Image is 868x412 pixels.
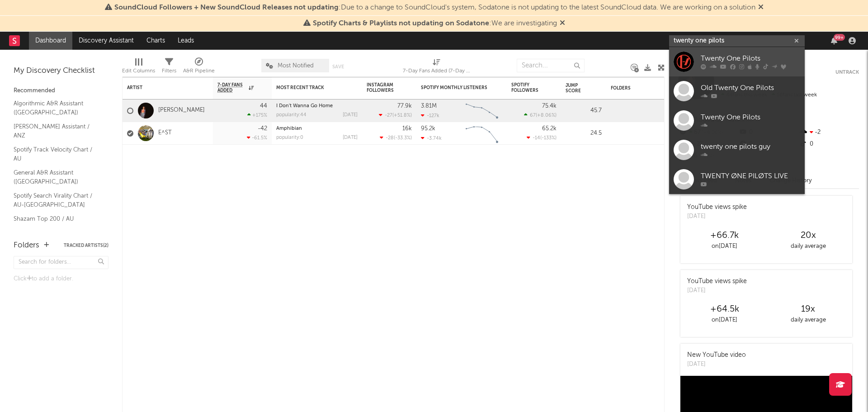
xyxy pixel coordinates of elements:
div: Amphibian [276,126,358,131]
div: -42 [258,126,267,132]
div: TWENTY ØNE PILØTS LIVE [701,171,800,182]
div: Spotify Monthly Listeners [421,85,489,90]
span: Most Notified [278,63,314,69]
div: -61.5 % [247,135,267,141]
a: Twenty One Pilots [669,47,805,76]
span: -28 [386,136,394,141]
div: ( ) [379,112,412,118]
div: Spotify Followers [511,82,543,93]
div: popularity: 44 [276,113,307,118]
a: Shazam Top 200 / AU [14,214,99,224]
button: Tracked Artists(2) [64,243,108,248]
div: New YouTube video [687,350,746,360]
div: on [DATE] [683,241,766,252]
div: on [DATE] [683,315,766,326]
span: +51.8 % [394,113,410,118]
div: Edit Columns [122,66,155,76]
a: Spotify Track Velocity Chart / AU [14,145,99,163]
div: Filters [162,54,176,81]
div: Artist [127,85,195,90]
a: Dashboard [29,32,72,50]
a: Twenty One Pilots [669,106,805,135]
a: [PERSON_NAME] [158,107,205,114]
a: Charts [140,32,171,50]
a: Discovery Assistant [72,32,140,50]
span: +8.06 % [537,113,555,118]
span: 7-Day Fans Added [217,82,246,93]
a: [PERSON_NAME] Assistant / ANZ [14,122,99,140]
span: 67 [530,113,536,118]
div: 3.81M [421,103,437,109]
div: YouTube views spike [687,277,747,286]
div: 99 + [834,34,845,41]
div: Edit Columns [122,54,155,81]
a: General A&R Assistant ([GEOGRAPHIC_DATA]) [14,168,99,186]
div: I Don't Wanna Go Home [276,104,358,109]
span: : We are investigating [313,20,557,27]
div: -3.74k [421,135,442,141]
div: A&R Pipeline [183,66,215,76]
a: Leads [171,32,200,50]
input: Search for artists [669,35,805,47]
div: 0 [799,138,859,150]
div: daily average [766,241,850,252]
div: [DATE] [343,135,358,140]
div: ( ) [527,135,557,141]
div: YouTube views spike [687,203,747,212]
div: -2 [799,127,859,138]
div: -127k [421,113,439,118]
button: 99+ [831,37,837,44]
div: 75.4k [542,103,557,109]
div: 77.9k [397,103,412,109]
div: Twenty One Pilots [701,53,800,64]
div: twenty one pilots guy [701,142,800,152]
div: Recommended [14,85,108,96]
svg: Chart title [462,99,502,122]
div: popularity: 0 [276,135,303,140]
div: 7-Day Fans Added (7-Day Fans Added) [403,54,471,81]
span: -33.3 % [395,136,410,141]
a: Old Twenty One Pilots [669,76,805,106]
svg: Chart title [462,122,502,145]
div: Folders [14,240,39,251]
div: My Discovery Checklist [14,66,108,76]
div: +175 % [247,112,267,118]
div: +64.5k [683,304,766,315]
div: Filters [162,66,176,76]
div: 7-Day Fans Added (7-Day Fans Added) [403,66,471,76]
a: I Don't Wanna Go Home [276,104,333,109]
a: Spotify Search Virality Chart / AU-[GEOGRAPHIC_DATA] [14,191,99,209]
div: [DATE] [687,212,747,221]
input: Search for folders... [14,256,108,269]
a: E^ST [158,129,172,137]
div: Twenty One Pilots [701,112,800,123]
button: Untrack [835,68,859,77]
a: Amphibian [276,126,302,131]
a: Algorithmic A&R Assistant ([GEOGRAPHIC_DATA]) [14,99,99,117]
a: TWENTY ØNE PILØTS LIVE [669,165,805,194]
div: Jump Score [566,83,588,94]
span: -133 % [542,136,555,141]
div: 19 x [766,304,850,315]
input: Search... [517,59,585,72]
div: +66.7k [683,230,766,241]
span: -14 [533,136,540,141]
span: Spotify Charts & Playlists not updating on Sodatone [313,20,489,27]
div: Most Recent Track [276,85,344,90]
span: Dismiss [758,4,764,11]
div: 65.2k [542,126,557,132]
div: 45.7 [566,105,602,116]
div: ( ) [524,112,557,118]
div: [DATE] [343,113,358,118]
button: Save [332,64,344,69]
div: Click to add a folder. [14,274,108,284]
div: [DATE] [687,360,746,369]
div: 20 x [766,230,850,241]
div: 44 [260,103,267,109]
div: daily average [766,315,850,326]
div: A&R Pipeline [183,54,215,81]
div: Old Twenty One Pilots [701,83,800,94]
div: 95.2k [421,126,435,132]
div: ( ) [380,135,412,141]
a: twenty one pilots guy [669,135,805,165]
